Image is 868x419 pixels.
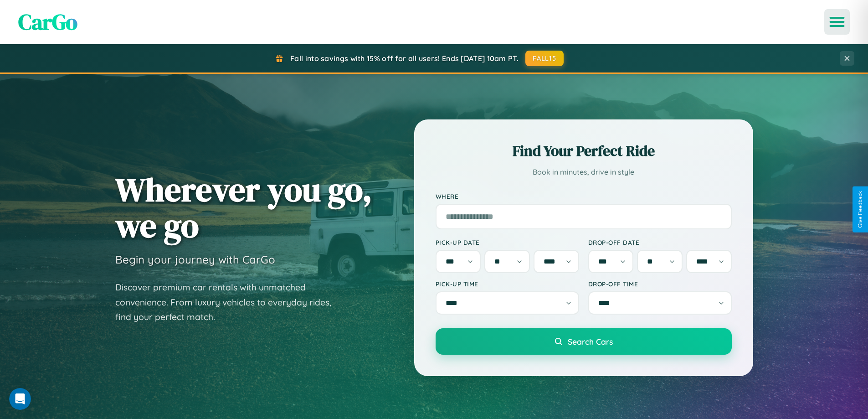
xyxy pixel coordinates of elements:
[588,280,732,288] label: Drop-off Time
[436,328,732,355] button: Search Cars
[115,253,275,266] h3: Begin your journey with CarGo
[436,141,732,161] h2: Find Your Perfect Ride
[824,9,850,35] button: Open menu
[18,7,77,37] span: CarGo
[436,192,732,200] label: Where
[290,54,519,63] span: Fall into savings with 15% off for all users! Ends [DATE] 10am PT.
[436,238,579,246] label: Pick-up Date
[115,280,343,325] p: Discover premium car rentals with unmatched convenience. From luxury vehicles to everyday rides, ...
[9,388,31,410] iframe: Intercom live chat
[115,171,372,243] h1: Wherever you go, we go
[588,238,732,246] label: Drop-off Date
[568,336,613,347] span: Search Cars
[436,166,732,179] p: Book in minutes, drive in style
[857,191,863,228] div: Give Feedback
[525,51,564,66] button: FALL15
[436,280,579,288] label: Pick-up Time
